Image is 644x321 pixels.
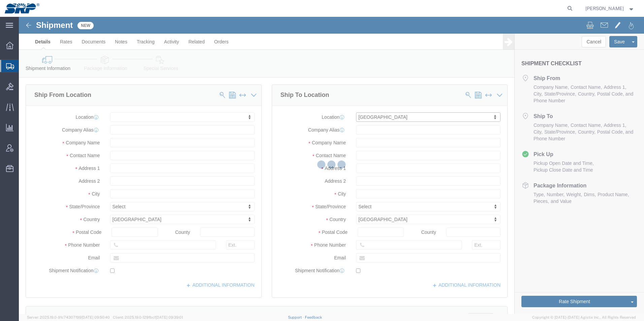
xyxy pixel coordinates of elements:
button: [PERSON_NAME] [585,4,635,12]
a: Support [288,315,305,319]
a: Feedback [305,315,322,319]
span: [DATE] 09:39:01 [156,315,183,319]
span: Client: 2025.19.0-129fbcf [113,315,183,319]
span: [DATE] 09:50:40 [82,315,110,319]
span: Copyright © [DATE]-[DATE] Agistix Inc., All Rights Reserved [532,315,636,320]
img: logo [5,3,39,13]
span: Ed Simmons [585,5,624,12]
span: Server: 2025.19.0-91c74307f99 [27,315,110,319]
